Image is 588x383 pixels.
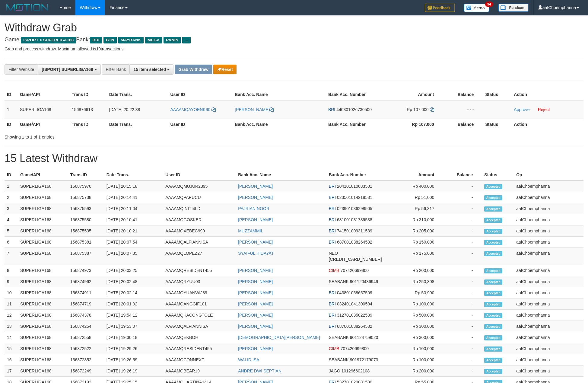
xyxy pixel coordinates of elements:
td: - [443,276,482,287]
p: Grab and process withdraw. Maximum allowed is transactions. [5,46,583,52]
td: - [443,180,482,192]
td: [DATE] 20:10:41 [104,214,163,225]
span: MAYBANK [118,37,144,43]
td: 1 [5,180,18,192]
span: BRI [329,206,336,211]
a: PAJRIAN NOOR [238,206,269,211]
span: Copy 101296602108 to clipboard [342,369,370,373]
td: AAAAMQMUJUR2395 [163,180,236,192]
span: BTN [103,37,117,43]
td: SUPERLIGA168 [18,321,68,332]
th: Date Trans. [104,169,163,180]
a: ANDRE DWI SEPTIAN [238,369,281,373]
span: Copy 707420699800 to clipboard [341,346,369,351]
a: [PERSON_NAME] [238,346,273,351]
button: [ISPORT] SUPERLIGA168 [38,64,100,75]
span: Copy 901124759020 to clipboard [350,335,378,340]
a: [PERSON_NAME] [238,290,273,295]
td: AAAAMQCONNEXT [163,354,236,365]
td: 156875535 [68,225,104,237]
td: Rp 300,000 [386,332,443,343]
td: 17 [5,365,18,377]
span: Accepted [484,346,502,352]
td: AAAAMQPAPUCU [163,192,236,203]
h4: Game: Bank: [5,37,583,43]
td: 7 [5,248,18,265]
td: 156874378 [68,310,104,321]
th: User ID [168,119,232,130]
td: - [443,237,482,248]
td: Rp 50,900 [386,287,443,298]
td: 156872522 [68,343,104,354]
span: BRI [90,37,102,43]
a: [PERSON_NAME] [238,279,273,284]
td: Rp 200,000 [386,365,443,377]
td: 16 [5,354,18,365]
div: Showing 1 to 1 of 1 entries [5,132,240,140]
td: [DATE] 20:15:18 [104,180,163,192]
span: Copy 032401041300504 to clipboard [337,302,372,306]
span: 156876613 [72,107,93,112]
td: AAAAMQRESIDENT455 [163,343,236,354]
a: Approve [514,107,529,112]
td: Rp 300,000 [386,321,443,332]
td: - [443,343,482,354]
td: [DATE] 19:26:59 [104,354,163,365]
td: aafChoemphanna [514,287,583,298]
span: 15 item selected [133,67,166,72]
th: Action [511,89,583,100]
th: Bank Acc. Number [326,89,383,100]
td: aafChoemphanna [514,365,583,377]
td: 156874719 [68,298,104,310]
td: SUPERLIGA168 [18,248,68,265]
td: 6 [5,237,18,248]
span: Copy 043801058657509 to clipboard [337,290,372,295]
td: aafChoemphanna [514,192,583,203]
td: - [443,310,482,321]
span: Copy 741501009311539 to clipboard [337,228,372,233]
td: 13 [5,321,18,332]
span: JAGO [329,369,340,373]
th: Rp 107.000 [383,119,443,130]
td: 156875381 [68,237,104,248]
td: aafChoemphanna [514,265,583,276]
th: Game/API [18,169,68,180]
td: 156872249 [68,365,104,377]
td: - - - [443,100,483,119]
span: Accepted [484,184,502,189]
td: 156875976 [68,180,104,192]
span: BRI [329,184,336,189]
span: SEABANK [329,279,349,284]
a: Reject [538,107,550,112]
td: SUPERLIGA168 [17,100,69,119]
td: 156872558 [68,332,104,343]
span: AAAAMQAYOENK90 [170,107,210,112]
td: AAAAMQLOPEZ27 [163,248,236,265]
span: Accepted [484,240,502,245]
span: Accepted [484,279,502,285]
span: BRI [328,107,335,112]
td: SUPERLIGA168 [18,332,68,343]
th: Bank Acc. Name [232,89,326,100]
span: BRI [329,228,336,233]
td: aafChoemphanna [514,310,583,321]
td: AAAAMQEKBOH [163,332,236,343]
th: ID [5,119,17,130]
span: Accepted [484,195,502,200]
span: PANIN [164,37,181,43]
td: 156875593 [68,203,104,214]
span: Accepted [484,268,502,273]
span: Copy 707420699800 to clipboard [341,268,369,273]
td: [DATE] 19:29:26 [104,343,163,354]
td: AAAAMQALFIANNISA [163,237,236,248]
span: Copy 023501014218531 to clipboard [337,195,372,200]
td: SUPERLIGA168 [18,354,68,365]
span: Copy 687001038264532 to clipboard [337,324,372,329]
span: Accepted [484,218,502,223]
td: - [443,332,482,343]
th: Trans ID [69,89,107,100]
td: aafChoemphanna [514,321,583,332]
span: Copy 023901036298505 to clipboard [337,206,372,211]
span: Accepted [484,369,502,374]
a: [PERSON_NAME] [238,313,273,318]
